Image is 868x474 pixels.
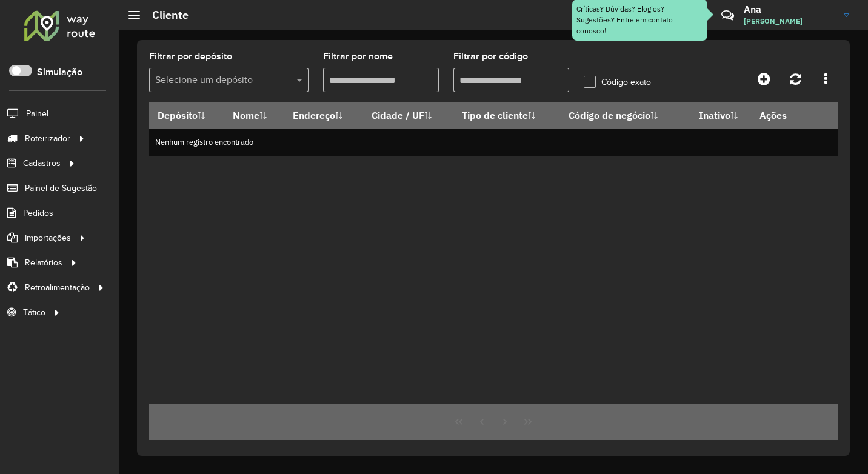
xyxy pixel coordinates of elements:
label: Filtrar por código [453,49,528,64]
th: Tipo de cliente [454,102,561,129]
a: Contato Rápido [715,2,741,28]
th: Inativo [686,102,751,129]
th: Ações [751,102,824,128]
span: Cadastros [23,157,61,170]
span: [PERSON_NAME] [744,16,835,27]
label: Simulação [37,65,82,79]
th: Nome [225,102,285,129]
h2: Cliente [140,8,189,22]
h3: Ana [744,4,835,15]
span: Importações [25,232,71,244]
div: Críticas? Dúvidas? Elogios? Sugestões? Entre em contato conosco! [576,4,703,36]
label: Filtrar por nome [323,49,393,64]
td: Nenhum registro encontrado [149,129,838,156]
th: Código de negócio [560,102,685,129]
th: Cidade / UF [363,102,454,129]
th: Endereço [284,102,362,129]
span: Retroalimentação [25,281,90,294]
span: Tático [23,306,45,319]
span: Pedidos [23,207,53,219]
span: Painel de Sugestão [25,182,97,195]
span: Painel [26,107,48,120]
span: Roteirizador [25,132,70,145]
label: Código exato [584,76,651,88]
label: Filtrar por depósito [149,49,232,64]
th: Depósito [149,102,225,129]
span: Relatórios [25,256,62,269]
